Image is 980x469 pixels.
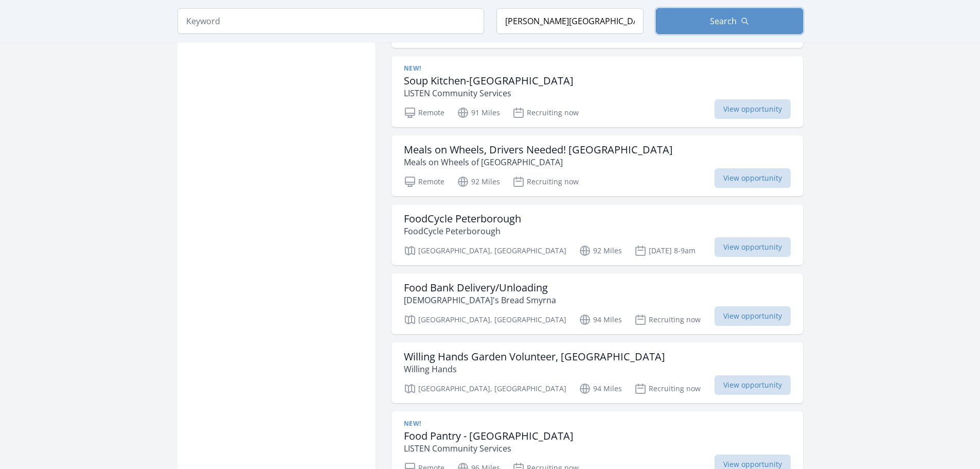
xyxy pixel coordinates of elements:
[404,430,574,442] h3: Food Pantry - [GEOGRAPHIC_DATA]
[404,351,665,363] h3: Willing Hands Garden Volunteer, [GEOGRAPHIC_DATA]
[404,420,421,428] span: New!
[634,314,701,326] p: Recruiting now
[391,56,803,127] a: New! Soup Kitchen-[GEOGRAPHIC_DATA] LISTEN Community Services Remote 91 Miles Recruiting now View...
[391,273,803,334] a: Food Bank Delivery/Unloading [DEMOGRAPHIC_DATA]'s Bread Smyrna [GEOGRAPHIC_DATA], [GEOGRAPHIC_DAT...
[512,107,579,119] p: Recruiting now
[715,168,791,188] span: View opportunity
[715,375,791,395] span: View opportunity
[710,15,737,27] span: Search
[404,383,566,395] p: [GEOGRAPHIC_DATA], [GEOGRAPHIC_DATA]
[404,363,665,375] p: Willing Hands
[404,225,521,237] p: FoodCycle Peterborough
[457,107,500,119] p: 91 Miles
[177,8,484,34] input: Keyword
[457,176,500,188] p: 92 Miles
[656,8,803,34] button: Search
[404,87,574,99] p: LISTEN Community Services
[715,306,791,326] span: View opportunity
[404,156,673,168] p: Meals on Wheels of [GEOGRAPHIC_DATA]
[391,204,803,265] a: FoodCycle Peterborough FoodCycle Peterborough [GEOGRAPHIC_DATA], [GEOGRAPHIC_DATA] 92 Miles [DATE...
[391,342,803,403] a: Willing Hands Garden Volunteer, [GEOGRAPHIC_DATA] Willing Hands [GEOGRAPHIC_DATA], [GEOGRAPHIC_DA...
[496,8,644,34] input: Location
[404,75,574,87] h3: Soup Kitchen-[GEOGRAPHIC_DATA]
[404,245,566,257] p: [GEOGRAPHIC_DATA], [GEOGRAPHIC_DATA]
[579,314,622,326] p: 94 Miles
[512,176,579,188] p: Recruiting now
[715,237,791,257] span: View opportunity
[404,282,556,294] h3: Food Bank Delivery/Unloading
[391,135,803,196] a: Meals on Wheels, Drivers Needed! [GEOGRAPHIC_DATA] Meals on Wheels of [GEOGRAPHIC_DATA] Remote 92...
[404,176,444,188] p: Remote
[404,442,574,455] p: LISTEN Community Services
[715,99,791,119] span: View opportunity
[404,314,566,326] p: [GEOGRAPHIC_DATA], [GEOGRAPHIC_DATA]
[404,107,444,119] p: Remote
[404,144,673,156] h3: Meals on Wheels, Drivers Needed! [GEOGRAPHIC_DATA]
[404,213,521,225] h3: FoodCycle Peterborough
[634,245,696,257] p: [DATE] 8-9am
[404,294,556,306] p: [DEMOGRAPHIC_DATA]'s Bread Smyrna
[634,383,701,395] p: Recruiting now
[579,245,622,257] p: 92 Miles
[579,383,622,395] p: 94 Miles
[404,64,421,73] span: New!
